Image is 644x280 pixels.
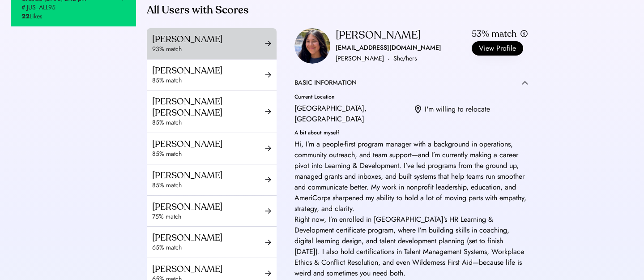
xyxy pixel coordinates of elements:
div: 93% match [152,45,265,54]
img: arrow-right-black.svg [265,145,271,151]
img: location.svg [415,105,421,114]
div: [PERSON_NAME] [152,170,265,181]
div: She/hers [393,53,417,64]
img: arrow-right-black.svg [265,177,271,183]
div: Current Location [294,94,408,99]
img: arrow-right-black.svg [265,270,271,276]
strong: 22 [21,12,30,21]
div: I'm willing to relocate [425,104,490,115]
img: arrow-right-black.svg [265,239,271,246]
img: arrow-right-black.svg [265,40,271,47]
div: [PERSON_NAME] [336,28,421,43]
div: 65% match [152,243,265,252]
div: Likes [21,12,43,21]
div: 75% match [152,212,265,221]
div: BASIC INFORMATION [294,78,357,87]
div: 53% match [472,28,516,39]
img: caret-up.svg [522,81,528,85]
div: · [388,53,390,64]
img: arrow-right-black.svg [265,72,271,78]
div: [PERSON_NAME] [152,34,265,45]
div: # JUS_ALL95 [21,3,55,12]
div: 85% match [152,118,265,127]
div: A bit about myself [294,130,528,135]
div: [PERSON_NAME] [152,263,265,275]
div: 85% match [152,150,265,159]
img: arrow-right-black.svg [265,208,271,214]
div: All Users with Scores [147,3,249,17]
div: [EMAIL_ADDRESS][DOMAIN_NAME] [336,43,441,53]
img: https%3A%2F%2F9c4076a67d41be3ea2c0407e1814dbd4.cdn.bubble.io%2Ff1748555033661x611739177471974000%... [294,28,330,64]
div: [PERSON_NAME] [152,65,265,76]
img: info.svg [520,30,528,38]
button: View Profile [472,41,523,56]
div: [PERSON_NAME] [PERSON_NAME] [152,96,265,118]
div: [GEOGRAPHIC_DATA], [GEOGRAPHIC_DATA] [294,103,408,125]
div: [PERSON_NAME] [152,232,265,243]
img: arrow-right-black.svg [265,108,271,115]
div: 85% match [152,76,265,85]
div: [PERSON_NAME] [152,138,265,150]
div: 85% match [152,181,265,190]
div: [PERSON_NAME] [336,53,384,64]
div: [PERSON_NAME] [152,201,265,212]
